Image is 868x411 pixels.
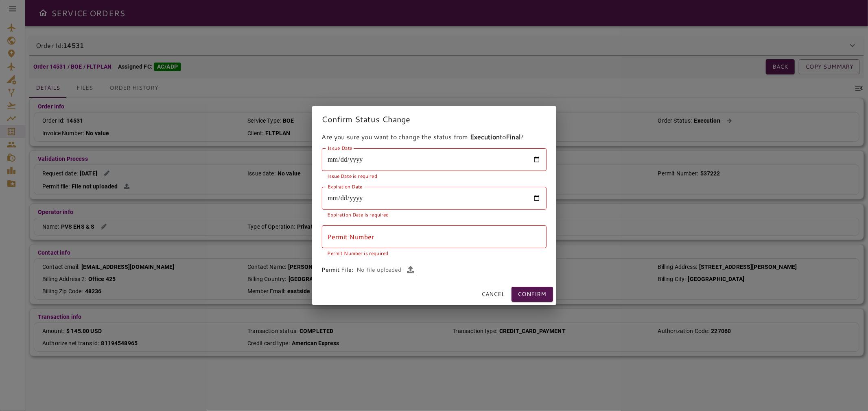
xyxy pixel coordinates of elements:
[512,287,553,302] button: Confirm
[322,266,354,274] p: Permit File:
[322,132,547,142] p: Are you sure you want to change the status from to ?
[328,249,541,257] p: Permit Number is required
[328,172,541,180] p: Issue Date is required
[356,266,401,274] p: No file uploaded
[328,145,352,151] label: Issue Date
[479,287,508,302] button: Cancel
[328,183,363,190] label: Expiration Date
[470,132,500,141] strong: Execution
[328,211,541,219] p: Expiration Date is required
[506,132,520,141] strong: Final
[312,106,556,132] h2: Confirm Status Change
